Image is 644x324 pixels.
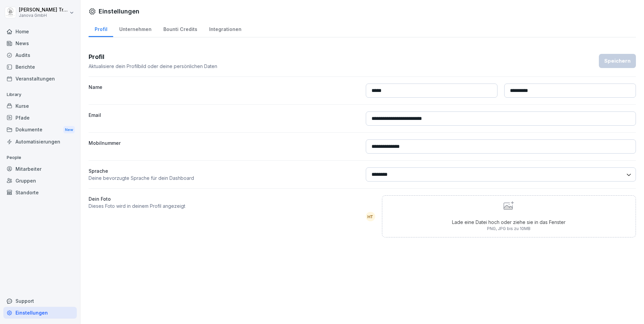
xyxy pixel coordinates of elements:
[63,126,75,134] div: New
[89,202,359,209] p: Dieses Foto wird in deinem Profil angezeigt
[599,54,636,68] button: Speichern
[3,73,77,85] a: Veranstaltungen
[99,7,139,16] h1: Einstellungen
[3,295,77,307] div: Support
[3,163,77,175] a: Mitarbeiter
[3,37,77,49] a: News
[203,20,247,37] a: Integrationen
[3,26,77,37] a: Home
[89,139,359,154] label: Mobilnummer
[89,52,217,61] h3: Profil
[3,124,77,136] div: Dokumente
[89,195,359,202] label: Dein Foto
[3,152,77,163] p: People
[604,57,631,65] div: Speichern
[19,13,68,18] p: Janova GmbH
[3,112,77,124] a: Pfade
[89,174,359,182] p: Deine bevorzugte Sprache für dein Dashboard
[3,187,77,198] a: Standorte
[89,167,359,174] p: Sprache
[3,49,77,61] a: Audits
[113,20,157,37] a: Unternehmen
[452,226,566,232] p: PNG, JPG bis zu 10MB
[3,124,77,136] a: DokumenteNew
[89,84,359,98] label: Name
[3,136,77,148] a: Automatisierungen
[3,61,77,73] a: Berichte
[89,20,113,37] a: Profil
[89,111,359,126] label: Email
[3,100,77,112] a: Kurse
[452,219,566,226] p: Lade eine Datei hoch oder ziehe sie in das Fenster
[157,20,203,37] a: Bounti Credits
[89,63,217,70] p: Aktualisiere dein Profilbild oder deine persönlichen Daten
[366,212,375,221] div: HT
[3,307,77,319] a: Einstellungen
[3,89,77,100] p: Library
[3,175,77,187] a: Gruppen
[19,7,68,13] p: [PERSON_NAME] Trautmann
